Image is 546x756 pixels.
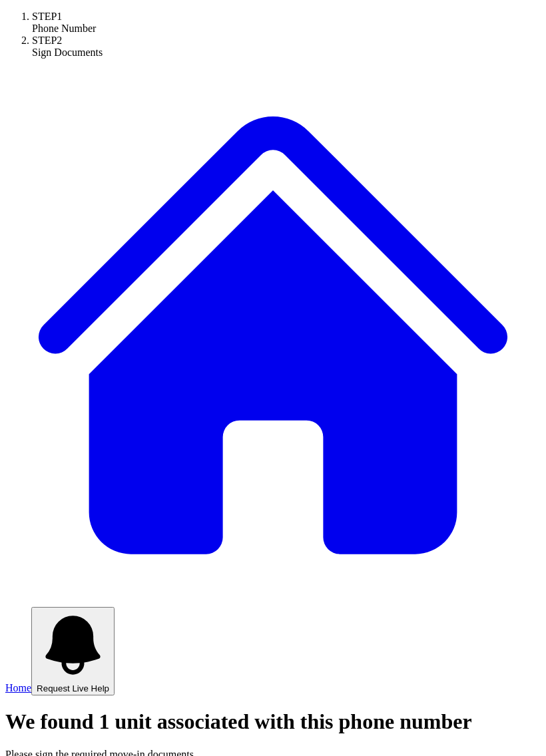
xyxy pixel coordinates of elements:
[5,709,541,734] h1: We found 1 unit associated with this phone number
[37,683,109,693] span: Request Live Help
[5,595,541,693] a: Home
[31,607,115,695] button: Request Live Help
[32,23,541,35] div: Phone Number
[32,47,541,59] div: Sign Documents
[32,35,541,47] div: STEP 2
[5,682,31,693] span: Home
[32,11,541,23] div: STEP 1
